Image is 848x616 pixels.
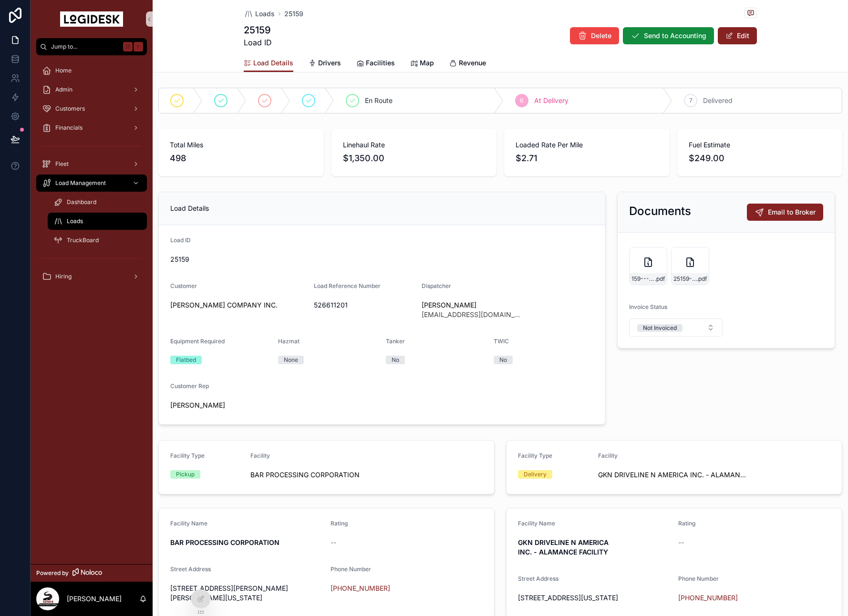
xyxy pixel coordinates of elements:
a: Fleet [36,155,147,173]
a: Revenue [449,54,486,73]
span: Phone Number [331,565,371,573]
span: Home [55,67,72,74]
span: -- [678,538,684,547]
a: [PHONE_NUMBER] [331,584,390,593]
span: Load Management [55,179,106,187]
div: scrollable content [31,55,153,298]
span: Hazmat [278,338,300,345]
span: Phone Number [678,575,719,582]
span: [EMAIL_ADDRESS][DOMAIN_NAME] [422,310,522,319]
span: $2.71 [516,152,658,165]
span: Loads [255,9,275,19]
div: No [392,356,399,364]
span: Fleet [55,160,69,168]
a: Admin [36,81,147,98]
span: 159---9-3-to-9-4---CHR---1350.00 [631,275,655,283]
div: Pickup [176,470,195,479]
span: 498 [170,152,312,165]
span: -- [331,538,336,547]
span: Load Details [253,58,293,68]
h2: Documents [629,204,691,219]
a: Map [410,54,434,73]
span: Load Details [170,204,209,212]
span: Facility Type [170,452,205,459]
span: Customers [55,105,85,113]
span: Rating [331,520,348,527]
a: BAR PROCESSING CORPORATION [250,470,360,480]
a: 25159 [284,9,303,19]
span: Total Miles [170,140,312,150]
span: [STREET_ADDRESS][US_STATE] [518,593,671,603]
button: Delete [570,27,619,44]
span: $1,350.00 [343,152,486,165]
span: $249.00 [689,152,831,165]
span: Facility [598,452,618,459]
span: Customer [170,282,197,289]
span: Admin [55,86,72,93]
a: [PHONE_NUMBER] [678,593,738,603]
a: GKN DRIVELINE N AMERICA INC. - ALAMANCE FACILITY [598,470,751,480]
a: Loads [48,213,147,230]
a: TruckBoard [48,232,147,249]
strong: GKN DRIVELINE N AMERICA INC. - ALAMANCE FACILITY [518,538,610,556]
span: Load ID [170,236,191,244]
span: TruckBoard [67,236,99,244]
div: Flatbed [176,356,196,364]
span: K [134,43,142,51]
span: .pdf [655,275,665,283]
strong: BAR PROCESSING CORPORATION [170,538,279,546]
span: Map [420,58,434,68]
span: Facility Name [518,520,555,527]
a: Powered by [31,564,153,582]
span: Facility Name [170,520,207,527]
span: Hiring [55,273,72,280]
a: Hiring [36,268,147,285]
span: Loaded Rate Per Mile [516,140,658,150]
span: Send to Accounting [644,31,706,41]
a: [PERSON_NAME] [170,400,225,410]
a: [PERSON_NAME] COMPANY INC. [170,300,278,310]
span: Revenue [459,58,486,68]
button: Select Button [629,318,723,337]
span: 25159-SONKS-Carrier-Invoice---CHR-Load-526611201 [673,275,697,283]
span: Facilities [366,58,395,68]
span: Powered by [36,569,69,577]
a: Dashboard [48,194,147,211]
a: Drivers [309,54,341,73]
span: .pdf [697,275,707,283]
span: Facility [250,452,270,459]
span: Street Address [170,565,211,573]
span: Tanker [386,338,405,345]
p: [PERSON_NAME] [67,594,122,604]
span: Load Reference Number [314,282,381,289]
div: None [284,356,298,364]
span: Facility Type [518,452,552,459]
a: Load Details [244,54,293,72]
div: Not Invoiced [643,324,677,332]
button: Email to Broker [747,204,823,221]
a: Loads [244,9,275,19]
h1: 25159 [244,23,272,37]
span: 7 [689,97,693,104]
span: TWIC [494,338,509,345]
button: Send to Accounting [623,27,714,44]
span: Street Address [518,575,558,582]
span: Delete [591,31,611,41]
a: Financials [36,119,147,136]
button: Jump to...K [36,38,147,55]
span: Dashboard [67,198,96,206]
a: [PERSON_NAME][EMAIL_ADDRESS][DOMAIN_NAME] [422,300,522,319]
span: Rating [678,520,695,527]
span: Drivers [318,58,341,68]
span: Dispatcher [422,282,451,289]
span: 25159 [170,255,486,264]
a: Home [36,62,147,79]
span: 6 [520,97,523,104]
span: Delivered [703,96,733,105]
a: Facilities [356,54,395,73]
a: Load Management [36,175,147,192]
span: Email to Broker [768,207,816,217]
